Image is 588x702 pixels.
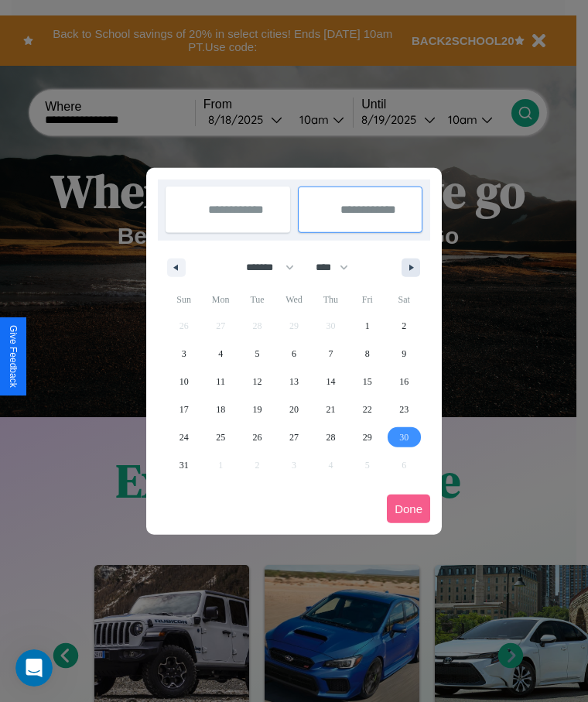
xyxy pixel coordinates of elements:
span: 12 [253,368,262,396]
button: 24 [166,423,202,451]
button: 7 [313,340,349,368]
button: 22 [349,396,385,423]
span: 23 [399,396,409,423]
button: 8 [349,340,385,368]
button: 10 [166,368,202,396]
span: 19 [253,396,262,423]
div: Give Feedback [8,325,19,388]
span: Wed [275,287,312,312]
span: 9 [402,340,406,368]
span: 5 [255,340,260,368]
button: 13 [275,368,312,396]
button: 12 [239,368,275,396]
button: 28 [313,423,349,451]
button: 14 [313,368,349,396]
span: 26 [253,423,262,451]
button: Done [387,495,430,523]
span: 22 [363,396,372,423]
button: 4 [202,340,238,368]
button: 31 [166,451,202,479]
span: 30 [399,423,409,451]
span: 21 [326,396,335,423]
button: 29 [349,423,385,451]
span: 3 [182,340,186,368]
button: 30 [386,423,422,451]
span: 20 [289,396,299,423]
span: 11 [216,368,225,396]
span: 6 [292,340,296,368]
span: 17 [179,396,189,423]
span: 27 [289,423,299,451]
span: 28 [326,423,335,451]
span: Fri [349,287,385,312]
button: 20 [275,396,312,423]
button: 5 [239,340,275,368]
button: 26 [239,423,275,451]
span: Sat [386,287,422,312]
span: Thu [313,287,349,312]
button: 1 [349,312,385,340]
span: Mon [202,287,238,312]
span: 1 [365,312,370,340]
span: 31 [179,451,189,479]
button: 6 [275,340,312,368]
span: 2 [402,312,406,340]
button: 16 [386,368,422,396]
button: 27 [275,423,312,451]
span: 4 [218,340,223,368]
span: Tue [239,287,275,312]
iframe: Intercom live chat [15,649,53,687]
button: 18 [202,396,238,423]
span: 15 [363,368,372,396]
span: 29 [363,423,372,451]
button: 15 [349,368,385,396]
button: 19 [239,396,275,423]
span: 16 [399,368,409,396]
button: 2 [386,312,422,340]
span: 13 [289,368,299,396]
span: 24 [179,423,189,451]
button: 25 [202,423,238,451]
span: 25 [216,423,225,451]
span: 8 [365,340,370,368]
button: 23 [386,396,422,423]
span: 18 [216,396,225,423]
span: 10 [179,368,189,396]
button: 9 [386,340,422,368]
span: 7 [328,340,333,368]
button: 3 [166,340,202,368]
span: 14 [326,368,335,396]
span: Sun [166,287,202,312]
button: 17 [166,396,202,423]
button: 11 [202,368,238,396]
button: 21 [313,396,349,423]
